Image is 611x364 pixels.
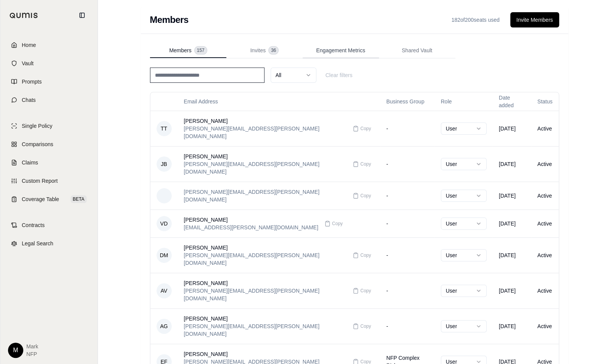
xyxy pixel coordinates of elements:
[26,343,38,350] span: Mark
[380,209,435,237] td: -
[26,350,38,358] span: NFP
[184,160,347,176] div: [PERSON_NAME][EMAIL_ADDRESS][PERSON_NAME][DOMAIN_NAME]
[493,273,531,308] td: [DATE]
[350,156,374,172] button: Copy
[184,350,347,358] div: [PERSON_NAME]
[380,92,435,111] th: Business Group
[250,47,266,54] span: Invites
[184,315,347,322] div: [PERSON_NAME]
[321,216,346,231] button: Copy
[22,195,59,203] span: Coverage Table
[380,237,435,273] td: -
[380,308,435,344] td: -
[350,248,374,263] button: Copy
[184,244,347,251] div: [PERSON_NAME]
[380,182,435,209] td: -
[22,140,53,148] span: Comparisons
[380,146,435,182] td: -
[350,283,374,298] button: Copy
[531,273,559,308] td: Active
[316,47,365,54] span: Engagement Metrics
[5,191,93,208] a: Coverage TableBETA
[156,156,172,172] span: JB
[380,273,435,308] td: -
[531,111,559,146] td: Active
[5,55,93,72] a: Vault
[71,195,87,203] span: BETA
[184,188,347,203] div: [PERSON_NAME][EMAIL_ADDRESS][PERSON_NAME][DOMAIN_NAME]
[493,146,531,182] td: [DATE]
[184,279,347,287] div: [PERSON_NAME]
[350,188,374,203] button: Copy
[493,237,531,273] td: [DATE]
[435,92,493,111] th: Role
[360,252,371,258] span: Copy
[493,92,531,111] th: Date added
[531,146,559,182] td: Active
[531,308,559,344] td: Active
[22,159,38,166] span: Claims
[5,73,93,90] a: Prompts
[402,47,432,54] span: Shared Vault
[184,153,347,160] div: [PERSON_NAME]
[169,47,191,54] span: Members
[360,193,371,199] span: Copy
[195,47,207,54] span: 157
[156,121,172,136] span: TT
[5,172,93,189] a: Custom Report
[184,251,347,267] div: [PERSON_NAME][EMAIL_ADDRESS][PERSON_NAME][DOMAIN_NAME]
[493,308,531,344] td: [DATE]
[531,209,559,237] td: Active
[5,154,93,171] a: Claims
[178,92,380,111] th: Email Address
[5,235,93,252] a: Legal Search
[22,240,53,247] span: Legal Search
[269,47,278,54] span: 36
[5,118,93,134] a: Single Policy
[184,117,347,125] div: [PERSON_NAME]
[150,14,189,26] h2: Members
[531,237,559,273] td: Active
[493,209,531,237] td: [DATE]
[22,96,36,104] span: Chats
[360,288,371,294] span: Copy
[184,216,318,224] div: [PERSON_NAME]
[184,322,347,338] div: [PERSON_NAME][EMAIL_ADDRESS][PERSON_NAME][DOMAIN_NAME]
[76,9,88,21] button: Collapse sidebar
[350,121,374,136] button: Copy
[22,60,34,67] span: Vault
[8,343,23,358] div: M
[5,217,93,234] a: Contracts
[22,41,36,49] span: Home
[447,14,504,26] div: 182 of 200 seats used
[156,216,172,231] span: VD
[360,126,371,132] span: Copy
[360,161,371,167] span: Copy
[360,323,371,329] span: Copy
[184,125,347,140] div: [PERSON_NAME][EMAIL_ADDRESS][PERSON_NAME][DOMAIN_NAME]
[22,177,58,185] span: Custom Report
[332,221,343,227] span: Copy
[5,136,93,153] a: Comparisons
[22,221,45,229] span: Contracts
[380,111,435,146] td: -
[493,111,531,146] td: [DATE]
[5,37,93,53] a: Home
[510,12,559,27] button: Invite Members
[184,287,347,302] div: [PERSON_NAME][EMAIL_ADDRESS][PERSON_NAME][DOMAIN_NAME]
[156,319,172,334] span: AG
[184,224,318,231] div: [EMAIL_ADDRESS][PERSON_NAME][DOMAIN_NAME]
[22,78,42,85] span: Prompts
[531,182,559,209] td: Active
[493,182,531,209] td: [DATE]
[156,248,172,263] span: DM
[156,283,172,298] span: AV
[531,92,559,111] th: Status
[22,122,52,130] span: Single Policy
[350,319,374,334] button: Copy
[5,92,93,108] a: Chats
[10,13,38,18] img: Qumis Logo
